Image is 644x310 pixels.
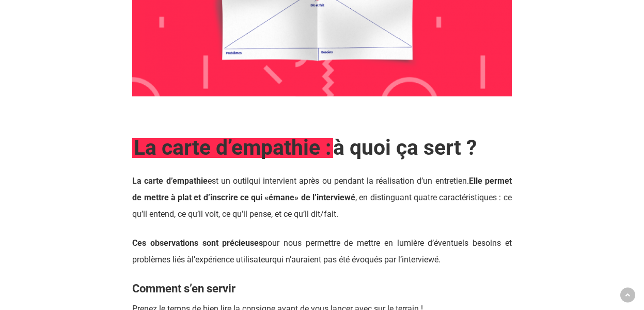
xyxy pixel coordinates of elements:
[132,238,511,264] span: pour nous permettre de mettre en lumière d’éventuels besoins et problèmes liés à
[172,176,208,186] strong: empathie
[132,176,511,219] span: qui intervient après ou pendant la réalisation d’un entretien. , en distinguant quatre caractéris...
[192,255,272,264] span: l’expérience utilisateur
[132,176,511,202] strong: Elle permet de mettre à plat et d’inscrire ce qui «émane» de l’interviewé
[172,176,249,186] span: est un outil
[132,176,172,186] strong: La carte d’
[132,282,235,295] strong: Comment s’en servir
[132,135,333,160] em: La carte d’empathie :
[132,238,263,248] strong: Ces observations sont précieuses
[272,255,441,264] span: qui n’auraient pas été évoqués par l’interviewé.
[132,135,477,160] strong: à quoi ça sert ?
